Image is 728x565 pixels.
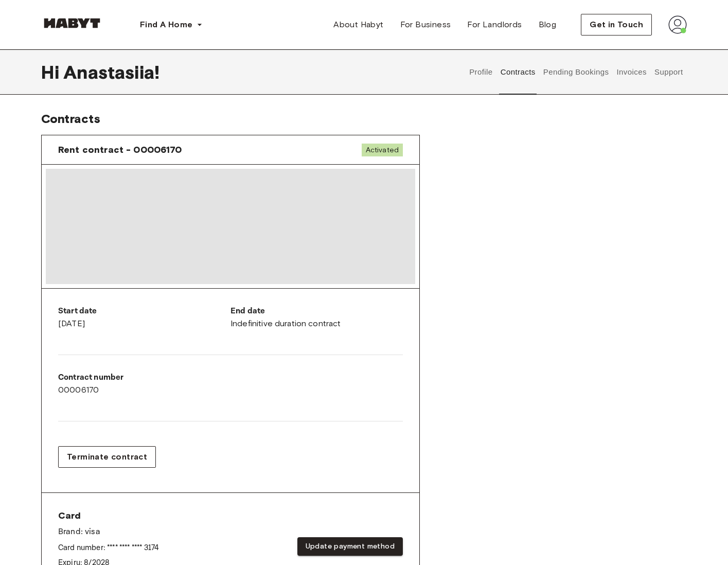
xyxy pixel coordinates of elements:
p: Brand: visa [58,526,159,538]
div: user profile tabs [466,49,687,95]
div: 00006170 [58,372,230,396]
p: Contract number [58,372,230,384]
span: Card [58,509,159,522]
button: Update payment method [297,537,403,556]
button: Pending Bookings [542,49,610,95]
button: Profile [468,49,494,95]
span: Anastasiia ! [63,61,159,83]
a: Blog [530,14,565,35]
a: About Habyt [325,14,392,35]
span: Contracts [41,111,100,126]
button: Support [653,49,684,95]
span: Terminate contract [67,451,147,463]
span: Rent contract - 00006170 [58,144,182,156]
a: For Business [392,14,459,35]
span: Hi [41,61,63,83]
span: Find A Home [140,19,192,31]
p: End date [230,305,403,317]
button: Contracts [499,49,537,95]
span: About Habyt [333,19,383,31]
span: For Business [400,19,451,31]
span: Blog [539,19,557,31]
span: Activated [362,144,403,156]
span: Get in Touch [590,19,643,31]
a: For Landlords [459,14,530,35]
span: For Landlords [467,19,522,31]
button: Invoices [615,49,648,95]
button: Terminate contract [58,446,156,468]
div: Indefinitive duration contract [230,305,403,330]
img: avatar [668,15,687,34]
p: Start date [58,305,230,317]
img: Habyt [41,18,103,28]
div: [DATE] [58,305,230,330]
button: Find A Home [132,14,211,35]
button: Get in Touch [581,14,652,36]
